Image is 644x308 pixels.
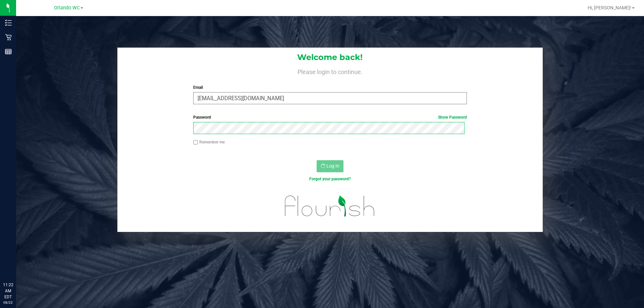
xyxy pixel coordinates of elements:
[3,300,13,305] p: 08/22
[193,140,198,145] input: Remember me
[193,84,467,90] label: Email
[5,19,12,26] inline-svg: Inventory
[309,177,351,181] a: Forgot your password?
[5,34,12,41] inline-svg: Retail
[193,115,211,120] span: Password
[438,115,467,120] a: Show Password
[117,67,543,75] h4: Please login to continue.
[117,53,543,62] h1: Welcome back!
[326,163,339,169] span: Log In
[54,5,80,11] span: Orlando WC
[277,189,383,223] img: flourish_logo.svg
[317,160,343,172] button: Log In
[193,139,225,145] label: Remember me
[588,5,631,10] span: Hi, [PERSON_NAME]!
[3,282,13,300] p: 11:22 AM EDT
[5,48,12,55] inline-svg: Reports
